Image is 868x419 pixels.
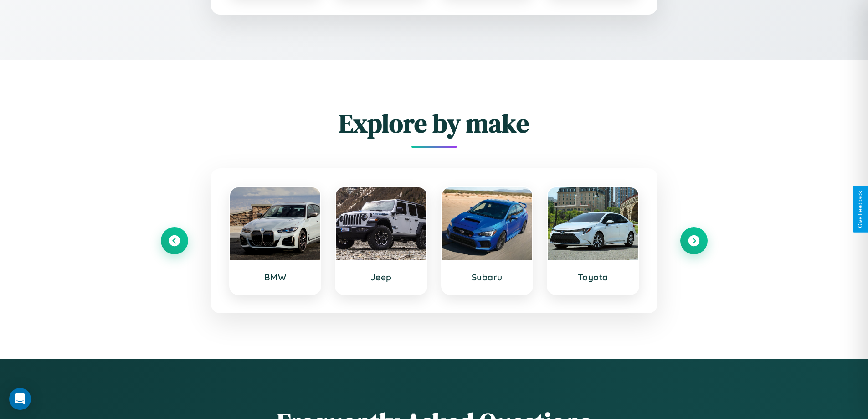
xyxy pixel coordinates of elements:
div: Open Intercom Messenger [9,388,31,410]
h3: Toyota [557,272,629,283]
h3: BMW [239,272,312,283]
h2: Explore by make [161,106,708,141]
h3: Jeep [345,272,417,283]
h3: Subaru [451,272,524,283]
div: Give Feedback [857,191,863,228]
